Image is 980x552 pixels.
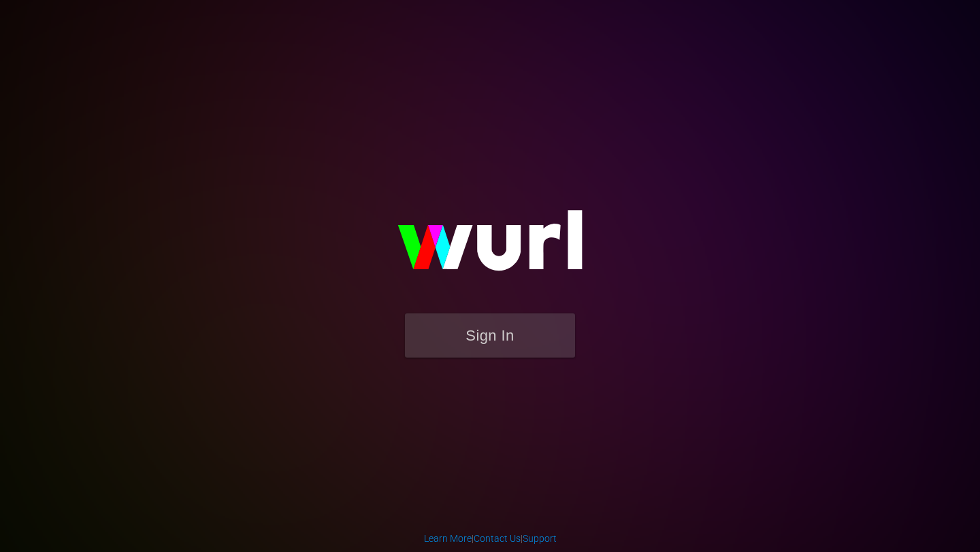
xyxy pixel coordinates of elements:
[354,181,626,313] img: wurl-logo-on-black-223613ac3d8ba8fe6dc639794a292ebdb59501304c7dfd60c99c58986ef67473.svg
[523,533,557,544] a: Support
[424,533,472,544] a: Learn More
[424,532,557,545] div: | |
[474,533,521,544] a: Contact Us
[405,313,575,358] button: Sign In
